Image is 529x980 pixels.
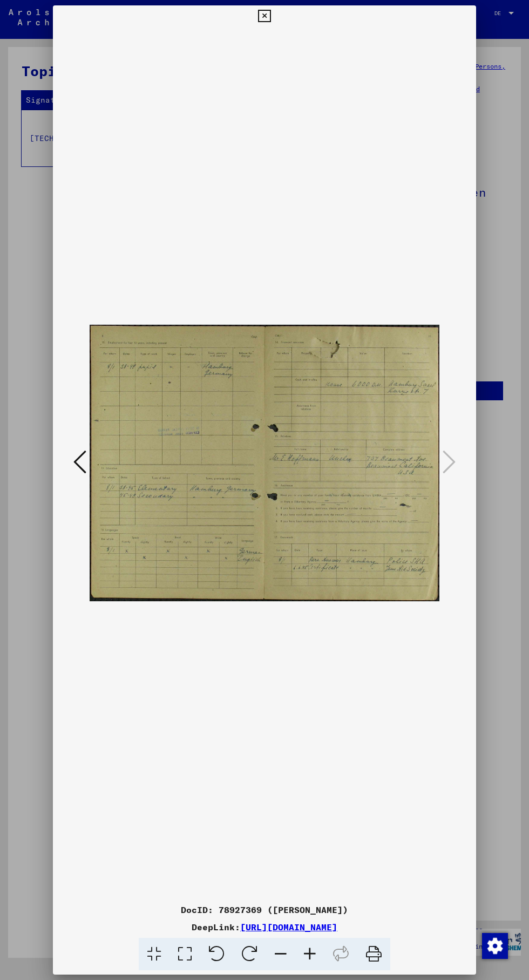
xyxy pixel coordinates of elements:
a: [URL][DOMAIN_NAME] [240,922,337,932]
div: DocID: 78927369 ([PERSON_NAME]) [53,903,476,916]
div: DeepLink: [53,921,476,934]
img: 002.jpg [90,27,439,899]
img: Zustimmung ändern [482,933,508,959]
div: Zustimmung ändern [481,932,507,958]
